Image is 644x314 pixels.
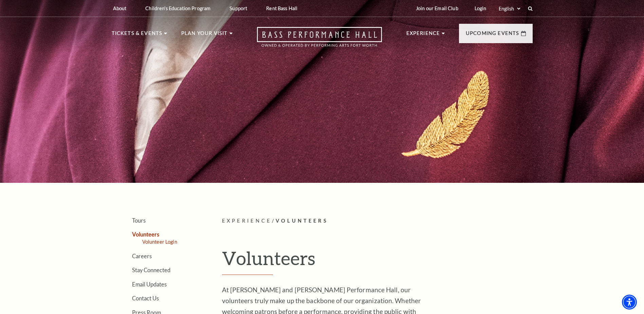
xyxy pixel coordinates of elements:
[132,253,152,259] a: Careers
[132,295,159,301] a: Contact Us
[229,5,247,11] p: Support
[132,231,159,238] a: Volunteers
[222,217,533,225] p: /
[466,29,519,41] p: Upcoming Events
[113,5,127,11] p: About
[132,267,170,273] a: Stay Connected
[132,217,146,224] a: Tours
[622,295,637,310] div: Accessibility Menu
[233,27,406,54] a: Open this option
[276,218,328,224] span: Volunteers
[266,5,297,11] p: Rent Bass Hall
[145,5,210,11] p: Children's Education Program
[142,239,177,245] a: Volunteer Login
[181,29,228,41] p: Plan Your Visit
[222,218,272,224] span: Experience
[112,29,163,41] p: Tickets & Events
[222,247,533,275] h1: Volunteers
[406,29,440,41] p: Experience
[132,281,167,287] a: Email Updates
[497,5,521,12] select: Select:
